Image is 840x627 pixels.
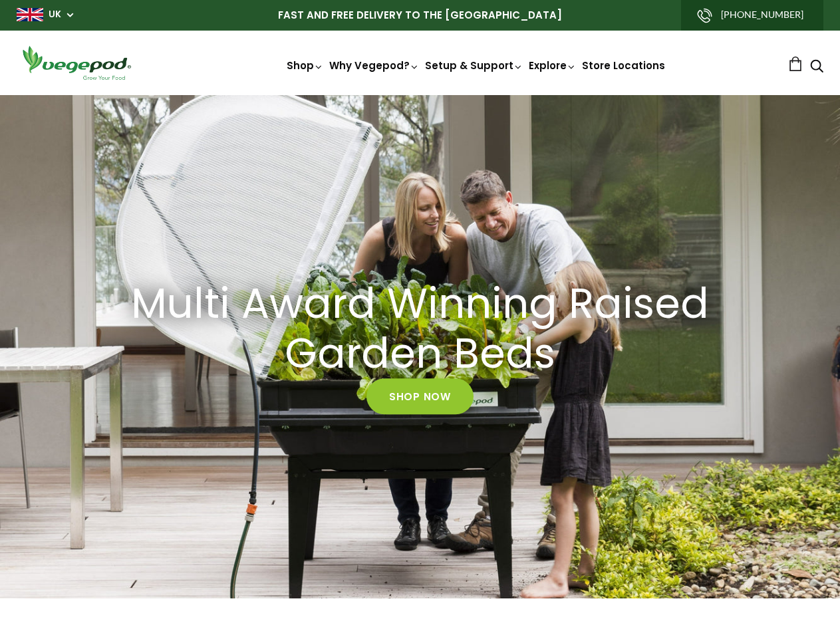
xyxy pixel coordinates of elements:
[17,8,43,21] img: gb_large.png
[582,59,665,72] a: Store Locations
[49,8,61,21] a: UK
[120,279,719,379] h2: Multi Award Winning Raised Garden Beds
[287,59,324,72] a: Shop
[425,59,523,72] a: Setup & Support
[366,379,474,415] a: Shop Now
[329,59,420,72] a: Why Vegepod?
[810,61,823,74] a: Search
[17,44,136,82] img: Vegepod
[80,279,761,379] a: Multi Award Winning Raised Garden Beds
[529,59,577,72] a: Explore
